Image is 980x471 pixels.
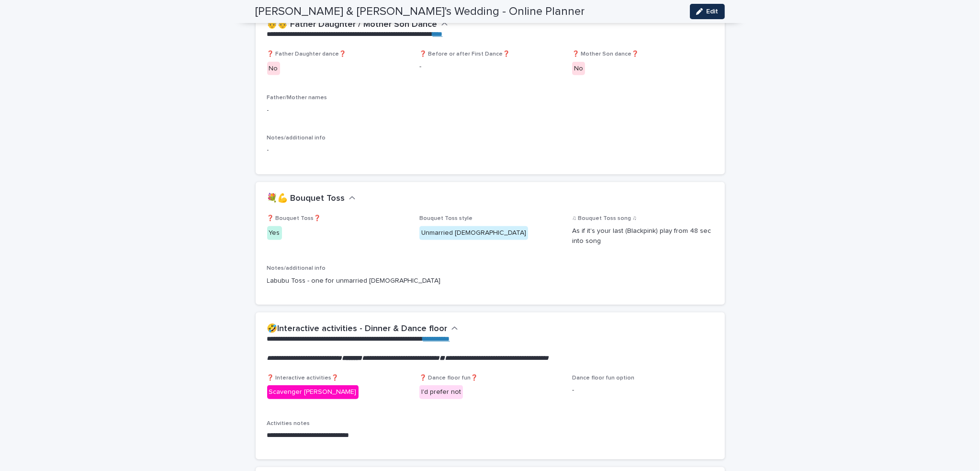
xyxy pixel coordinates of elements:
h2: 👴👵 Father Daughter / Mother Son Dance [267,20,438,30]
p: - [267,105,408,115]
span: Bouquet Toss style [419,216,473,221]
button: 👴👵 Father Daughter / Mother Son Dance [267,20,448,30]
span: Edit [707,8,719,15]
span: ❓ Mother Son dance❓ [572,51,639,57]
div: Scavenger [PERSON_NAME] [267,385,359,399]
span: Activities notes [267,421,310,426]
p: - [419,62,561,72]
div: No [267,62,280,76]
h2: [PERSON_NAME] & [PERSON_NAME]'s Wedding - Online Planner [256,5,585,19]
span: Father/Mother names [267,95,327,101]
span: Dance floor fun option [572,375,634,381]
div: No [572,62,585,76]
span: ❓ Father Daughter dance❓ [267,51,347,57]
p: As if it's your last (Blackpink) play from 48 sec into song [572,226,713,246]
span: ♫ Bouquet Toss song ♫ [572,216,637,221]
div: Yes [267,226,282,240]
div: I'd prefer not [419,385,463,399]
span: ❓ Interactive activities❓ [267,375,339,381]
p: - [267,145,713,155]
h2: 🤣Interactive activities - Dinner & Dance floor [267,324,448,334]
span: ❓ Before or after First Dance❓ [419,51,510,57]
p: - [572,385,713,395]
span: Notes/additional info [267,135,326,141]
button: 🤣Interactive activities - Dinner & Dance floor [267,324,458,334]
p: Labubu Toss - one for unmarried [DEMOGRAPHIC_DATA] [267,276,713,286]
span: ❓ Dance floor fun❓ [419,375,478,381]
button: Edit [690,4,725,19]
span: ❓ Bouquet Toss❓ [267,216,321,221]
h2: 💐💪 Bouquet Toss [267,194,345,204]
div: Unmarried [DEMOGRAPHIC_DATA] [419,226,528,240]
span: Notes/additional info [267,265,326,271]
button: 💐💪 Bouquet Toss [267,194,356,204]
